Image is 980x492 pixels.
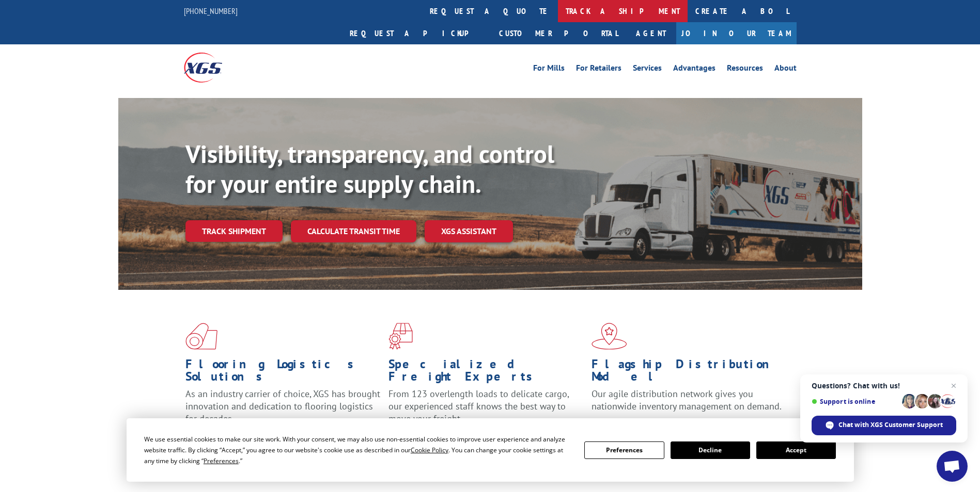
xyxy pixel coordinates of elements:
[144,434,572,466] div: We use essential cookies to make our site work. With your consent, we may also use non-essential ...
[584,441,664,459] button: Preferences
[676,22,797,44] a: Join Our Team
[592,358,787,388] h1: Flagship Distribution Model
[673,64,715,75] a: Advantages
[812,398,898,405] span: Support is online
[812,416,956,435] span: Chat with XGS Customer Support
[576,64,621,75] a: For Retailers
[185,323,217,350] img: xgs-icon-total-supply-chain-intelligence-red
[291,220,416,242] a: Calculate transit time
[491,22,626,44] a: Customer Portal
[127,418,854,482] div: Cookie Consent Prompt
[388,323,413,350] img: xgs-icon-focused-on-flooring-red
[185,388,380,424] span: As an industry carrier of choice, XGS has brought innovation and dedication to flooring logistics...
[185,220,283,242] a: Track shipment
[633,64,662,75] a: Services
[533,64,565,75] a: For Mills
[937,451,968,482] a: Open chat
[592,388,782,412] span: Our agile distribution network gives you nationwide inventory management on demand.
[812,382,956,390] span: Questions? Chat with us!
[411,446,448,454] span: Cookie Policy
[388,388,584,434] p: From 123 overlength loads to delicate cargo, our experienced staff knows the best way to move you...
[342,22,491,44] a: Request a pickup
[184,6,238,16] a: [PHONE_NUMBER]
[774,64,797,75] a: About
[592,323,627,350] img: xgs-icon-flagship-distribution-model-red
[727,64,763,75] a: Resources
[185,138,554,200] b: Visibility, transparency, and control for your entire supply chain.
[626,22,676,44] a: Agent
[425,220,513,242] a: XGS ASSISTANT
[388,358,584,388] h1: Specialized Freight Experts
[756,441,836,459] button: Accept
[671,441,750,459] button: Decline
[838,420,943,430] span: Chat with XGS Customer Support
[204,456,239,465] span: Preferences
[185,358,381,388] h1: Flooring Logistics Solutions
